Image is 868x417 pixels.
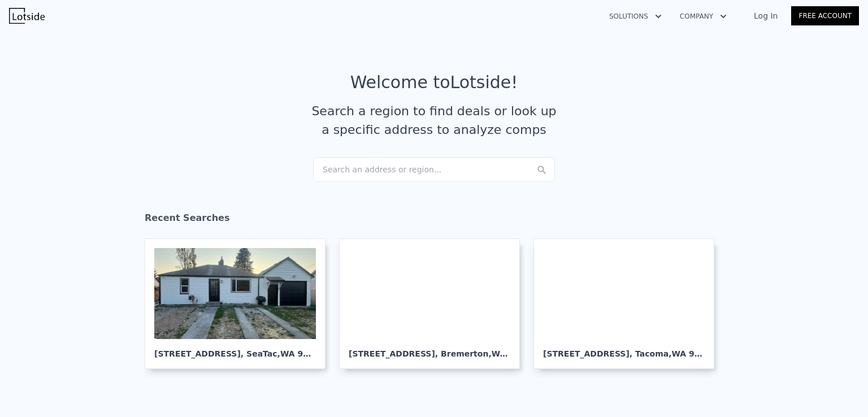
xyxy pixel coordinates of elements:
a: Log In [740,10,791,21]
div: Welcome to Lotside ! [350,72,518,93]
span: , WA 98188 [277,349,325,358]
div: [STREET_ADDRESS] , SeaTac [154,339,316,359]
span: , WA 98312 [488,349,536,358]
button: Company [671,6,736,27]
div: Search a region to find deals or look up a specific address to analyze comps [307,102,561,139]
div: [STREET_ADDRESS] , Tacoma [543,339,705,359]
div: Recent Searches [145,202,723,238]
a: Free Account [791,6,859,25]
button: Solutions [600,6,671,27]
img: Lotside [9,8,45,24]
a: [STREET_ADDRESS], SeaTac,WA 98188 [145,238,335,369]
span: , WA 98422 [669,349,717,358]
div: [STREET_ADDRESS] , Bremerton [349,339,510,359]
a: [STREET_ADDRESS], Bremerton,WA 98312 [339,238,529,369]
div: Search an address or region... [313,157,555,182]
a: [STREET_ADDRESS], Tacoma,WA 98422 [533,238,723,369]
